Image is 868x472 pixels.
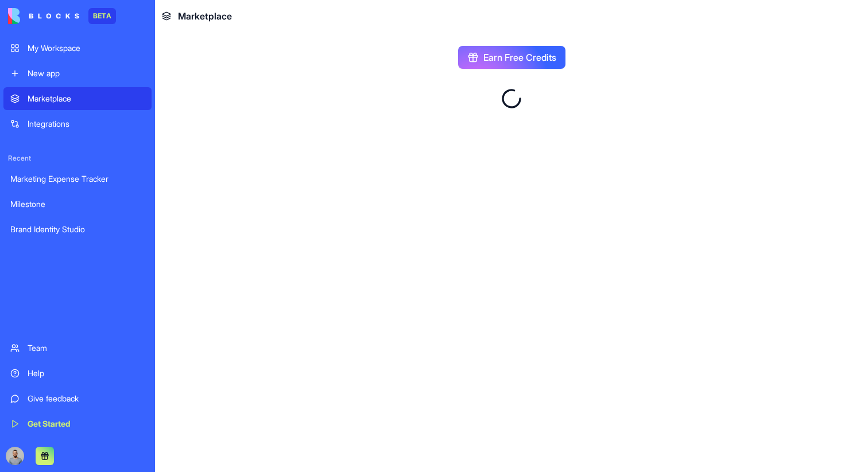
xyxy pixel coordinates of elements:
div: New app [28,68,145,79]
a: Team [3,337,152,360]
div: Marketplace [28,93,145,104]
div: Marketing Expense Tracker [10,173,145,185]
a: Get Started [3,412,152,435]
span: Marketplace [178,9,232,23]
img: image_123650291_bsq8ao.jpg [6,447,24,465]
a: My Workspace [3,37,152,60]
a: Marketing Expense Tracker [3,167,152,190]
a: Marketplace [3,87,152,110]
div: My Workspace [28,42,145,54]
img: logo [8,8,79,24]
a: New app [3,62,152,85]
button: Earn Free Credits [458,46,565,69]
a: BETA [8,8,116,24]
a: Milestone [3,193,152,216]
div: Give feedback [28,393,145,404]
a: Give feedback [3,387,152,410]
div: Milestone [10,198,145,210]
span: Recent [3,154,152,163]
div: Team [28,342,145,354]
div: BETA [88,8,116,24]
a: Brand Identity Studio [3,218,152,241]
a: Integrations [3,112,152,135]
div: Help [28,368,145,379]
div: Get Started [28,418,145,430]
div: Integrations [28,118,145,130]
div: Brand Identity Studio [10,224,145,235]
a: Help [3,362,152,385]
span: Earn Free Credits [483,50,556,64]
